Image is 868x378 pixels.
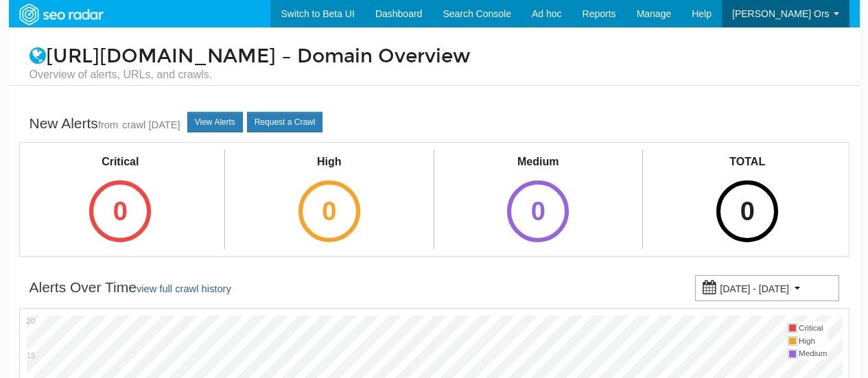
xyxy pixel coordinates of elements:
div: High [286,154,373,170]
div: Alerts Over Time [30,277,231,299]
div: TOTAL [704,154,790,170]
span: Reports [583,8,616,19]
small: from [98,119,118,130]
div: 0 [716,180,778,242]
div: 0 [507,180,569,242]
div: New Alerts [30,113,180,135]
a: view full crawl history [137,283,231,294]
td: Medium [798,347,828,360]
div: 0 [298,180,360,242]
div: 0 [89,180,151,242]
div: Critical [77,154,163,170]
a: crawl [DATE] [122,119,180,130]
a: View Alerts [187,112,243,132]
img: SEORadar [14,2,108,27]
div: Medium [495,154,581,170]
span: Help [692,8,712,19]
td: High [798,335,828,348]
small: Overview of alerts, URLs, and crawls. [30,67,839,82]
span: Ad hoc [532,8,562,19]
h1: [URL][DOMAIN_NAME] – Domain Overview [19,46,849,82]
span: [PERSON_NAME] Ors [732,8,830,19]
a: Request a Crawl [247,112,323,132]
span: Manage [637,8,672,19]
small: [DATE] - [DATE] [720,283,789,294]
td: Critical [798,322,828,335]
span: Search Console [443,8,511,19]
